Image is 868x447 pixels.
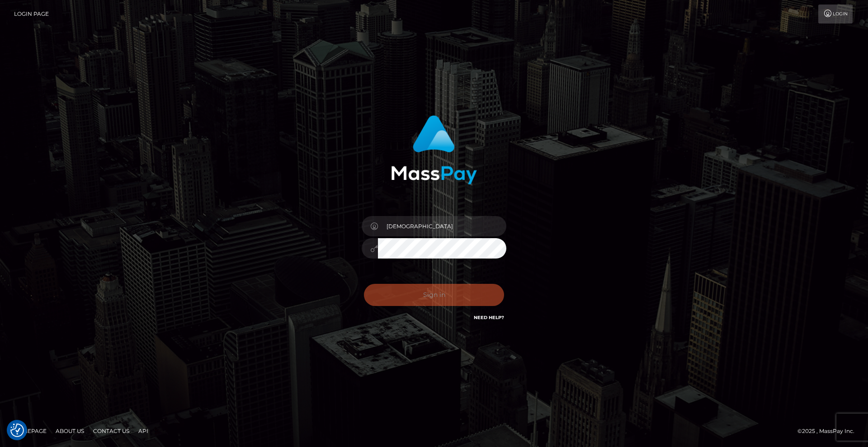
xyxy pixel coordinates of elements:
[10,423,24,437] img: Revisit consent button
[10,423,24,437] button: Consent Preferences
[797,426,861,436] div: © 2025 , MassPay Inc.
[135,424,152,438] a: API
[14,5,49,24] a: Login Page
[391,115,477,184] img: MassPay Login
[90,424,133,438] a: Contact Us
[474,315,504,320] a: Need Help?
[52,424,88,438] a: About Us
[818,5,853,24] a: Login
[10,424,50,438] a: Homepage
[378,216,506,236] input: Username...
